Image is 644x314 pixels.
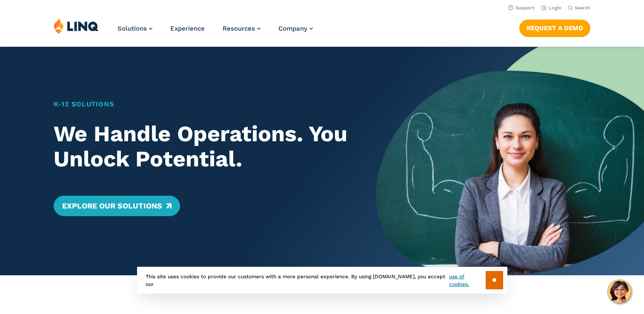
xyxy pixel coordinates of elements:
img: Home Banner [376,47,644,275]
span: Search [575,5,590,11]
button: Hello, have a question? Let’s chat. [607,280,631,303]
img: LINQ | K‑12 Software [54,18,99,34]
span: Solutions [117,25,147,32]
nav: Button Navigation [519,18,590,37]
a: Request a Demo [519,20,590,37]
a: use of cookies. [449,273,485,288]
a: Company [278,25,313,32]
nav: Primary Navigation [117,18,313,46]
h2: We Handle Operations. You Unlock Potential. [54,121,349,172]
a: Experience [170,25,205,32]
span: Resources [223,25,255,32]
a: Solutions [117,25,152,32]
a: Explore Our Solutions [54,196,180,216]
h1: K‑12 Solutions [54,99,349,109]
a: Support [508,5,535,11]
button: Open Search Bar [568,5,590,11]
a: Login [541,5,561,11]
a: Resources [223,25,260,32]
span: Company [278,25,307,32]
div: This site uses cookies to provide our customers with a more personal experience. By using [DOMAIN... [137,267,507,294]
